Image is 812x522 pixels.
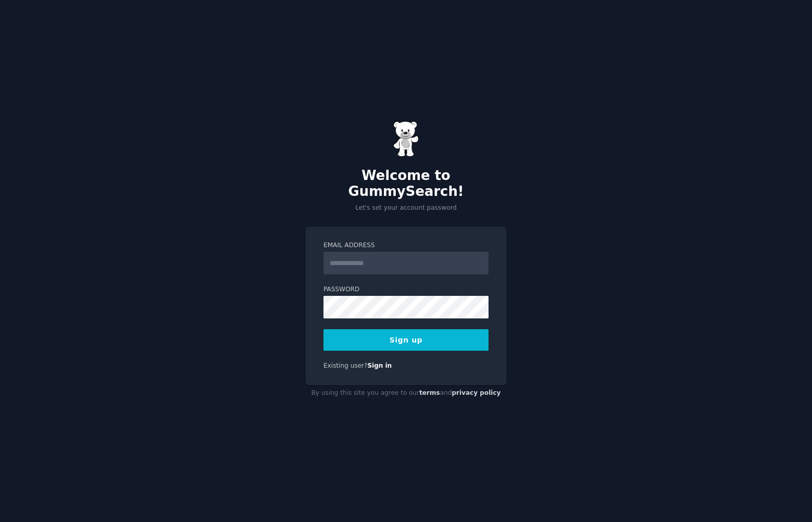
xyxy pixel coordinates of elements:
[323,241,489,250] label: Email Address
[323,329,489,351] button: Sign up
[306,204,506,213] p: Let's set your account password
[452,389,501,396] a: privacy policy
[306,168,506,200] h2: Welcome to GummySearch!
[368,362,392,369] a: Sign in
[393,121,419,157] img: Gummy Bear
[419,389,440,396] a: terms
[323,285,489,294] label: Password
[323,362,368,369] span: Existing user?
[306,385,506,401] div: By using this site you agree to our and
